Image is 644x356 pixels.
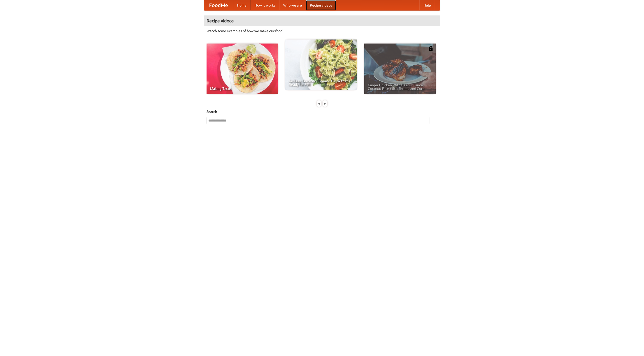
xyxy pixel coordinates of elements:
div: » [323,100,327,107]
h4: Recipe videos [204,16,440,26]
a: Who we are [279,0,306,10]
a: How it works [251,0,279,10]
div: « [317,100,321,107]
a: Home [233,0,251,10]
a: An Easy, Summery Tomato Pasta That's Ready for Fall [285,39,357,90]
a: Help [419,0,435,10]
h5: Search [207,109,437,114]
a: Recipe videos [306,0,336,10]
a: Making Tacos [207,44,278,94]
span: An Easy, Summery Tomato Pasta That's Ready for Fall [289,79,353,86]
p: Watch some examples of how we make our food! [207,28,437,33]
a: FoodMe [204,0,233,10]
img: 483408.png [428,46,433,51]
span: Making Tacos [210,87,274,90]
